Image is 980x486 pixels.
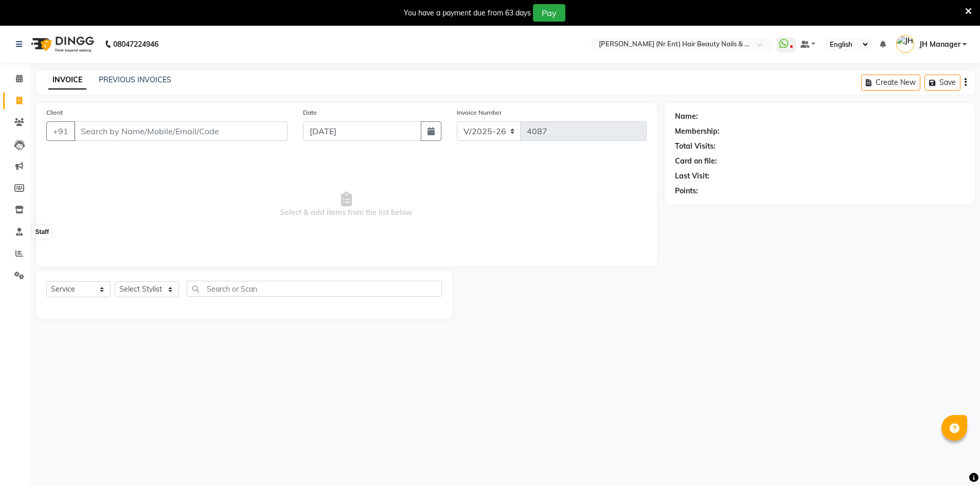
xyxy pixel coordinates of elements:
[924,75,960,91] button: Save
[675,111,698,122] div: Name:
[404,8,531,19] div: You have a payment due from 63 days
[457,108,502,117] label: Invoice Number
[187,281,442,297] input: Search or Scan
[896,35,914,53] img: JH Manager
[303,108,317,117] label: Date
[675,186,698,196] div: Points:
[99,75,171,84] a: PREVIOUS INVOICES
[46,108,63,117] label: Client
[675,171,709,182] div: Last Visit:
[48,71,86,89] a: INVOICE
[861,75,920,91] button: Create New
[919,39,960,50] span: JH Manager
[46,121,75,141] button: +91
[46,153,647,256] span: Select & add items from the list below
[26,30,97,59] img: logo
[74,121,288,141] input: Search by Name/Mobile/Email/Code
[113,30,158,59] b: 08047224946
[32,226,51,238] div: Staff
[675,126,720,137] div: Membership:
[675,156,717,167] div: Card on file:
[675,141,716,152] div: Total Visits:
[533,4,565,22] button: Pay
